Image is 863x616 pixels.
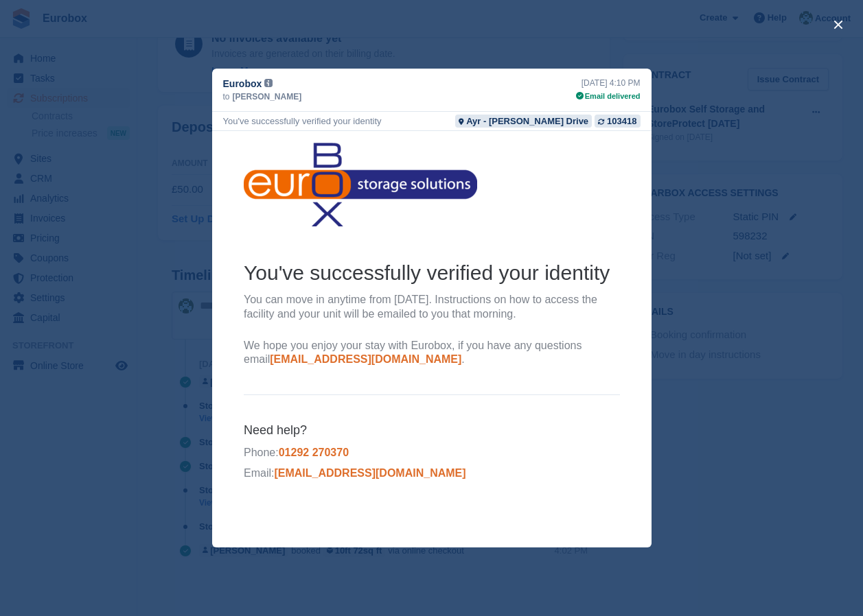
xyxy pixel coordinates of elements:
img: icon-info-grey-7440780725fd019a000dd9b08b2336e03edf1995a4989e88bcd33f0948082b44.svg [264,79,273,87]
img: Eurobox Logo [32,12,265,95]
a: 103418 [595,115,640,128]
a: Ayr - [PERSON_NAME] Drive [455,115,592,128]
p: We hope you enjoy your stay with Eurobox, if you have any questions email . [32,208,408,237]
span: Eurobox [223,77,262,91]
h2: You've successfully verified your identity [32,128,408,155]
button: close [827,14,849,36]
a: 01292 270370 [67,316,137,327]
a: [EMAIL_ADDRESS][DOMAIN_NAME] [58,222,249,234]
p: Phone: [32,315,408,329]
div: [DATE] 4:10 PM [576,77,641,89]
p: Email: [32,335,408,350]
div: Ayr - [PERSON_NAME] Drive [466,115,588,128]
span: to [223,91,230,103]
p: You can move in anytime from [DATE]. Instructions on how to access the facility and your unit wil... [32,162,408,191]
div: Email delivered [576,91,641,102]
span: [PERSON_NAME] [233,91,302,103]
a: [EMAIL_ADDRESS][DOMAIN_NAME] [62,336,253,348]
div: You've successfully verified your identity [223,115,382,128]
h6: Need help? [32,292,408,307]
div: 103418 [607,115,636,128]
